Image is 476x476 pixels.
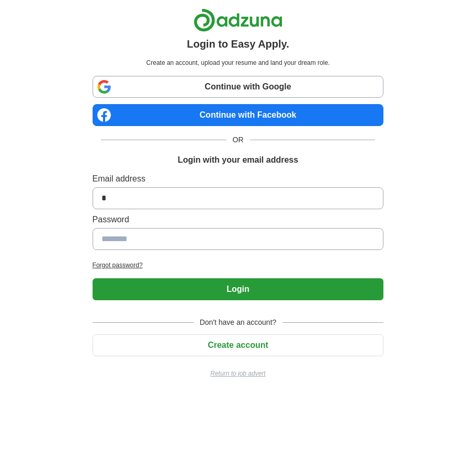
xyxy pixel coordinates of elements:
h1: Login with your email address [178,154,298,166]
label: Email address [93,173,384,185]
h1: Login to Easy Apply. [187,36,289,52]
p: Create an account, upload your resume and land your dream role. [95,58,382,67]
a: Return to job advert [93,369,384,378]
label: Password [93,213,384,226]
img: Adzuna logo [194,8,282,32]
span: Don't have an account? [194,317,283,328]
a: Continue with Facebook [93,104,384,126]
button: Login [93,278,384,300]
a: Continue with Google [93,76,384,98]
span: OR [226,134,250,145]
a: Forgot password? [93,260,384,270]
a: Create account [93,341,384,349]
button: Create account [93,334,384,356]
